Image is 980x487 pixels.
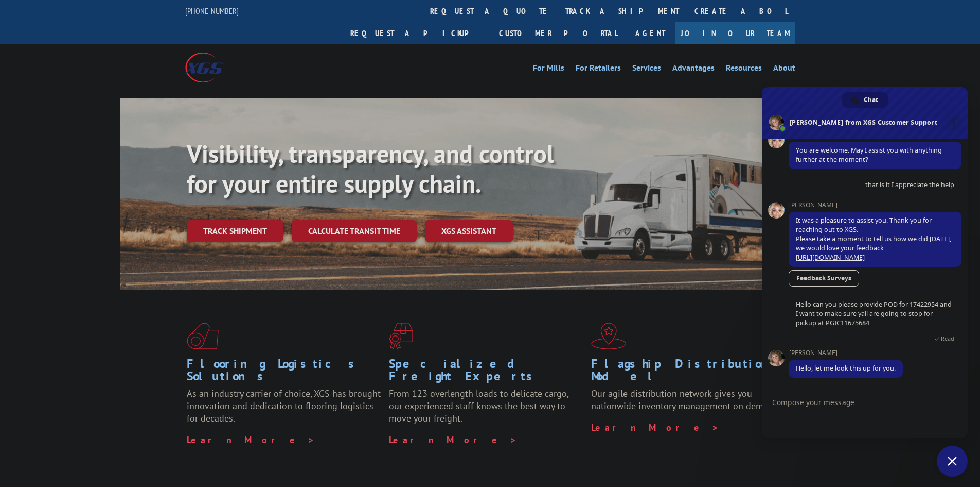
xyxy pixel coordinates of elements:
img: xgs-icon-flagship-distribution-model-red [591,323,627,349]
img: xgs-icon-total-supply-chain-intelligence-red [187,323,219,349]
a: Track shipment [187,220,283,242]
a: XGS ASSISTANT [425,220,513,242]
h1: Flooring Logistics Solutions [187,358,381,388]
a: Resources [726,64,762,75]
p: From 123 overlength loads to delicate cargo, our experienced staff knows the best way to move you... [389,388,583,433]
span: [PERSON_NAME] [789,201,961,209]
span: It was a pleasure to assist you. Thank you for reaching out to XGS. Please take a moment to tell ... [796,216,951,262]
h1: Flagship Distribution Model [591,358,786,388]
span: that is it I appreciate the help [865,180,954,189]
a: About [773,64,795,75]
span: Send a file [786,422,794,430]
img: xgs-icon-focused-on-flooring-red [389,323,413,349]
a: For Retailers [576,64,621,75]
a: Join Our Team [675,22,795,44]
a: Customer Portal [491,22,625,44]
span: Insert an emoji [772,422,780,430]
a: Agent [625,22,675,44]
a: Calculate transit time [292,220,417,242]
h1: Specialized Freight Experts [389,358,583,388]
span: Chat [864,92,878,108]
a: Learn More > [591,422,719,433]
span: Hello, let me look this up for you. [796,364,896,373]
span: [PERSON_NAME] [789,349,903,357]
span: You are welcome. May I assist you with anything further at the moment? [796,146,942,164]
span: As an industry carrier of choice, XGS has brought innovation and dedication to flooring logistics... [187,388,381,424]
a: [PHONE_NUMBER] [185,6,239,16]
a: For Mills [533,64,564,75]
a: Chat [842,92,888,108]
a: Learn More > [187,434,315,446]
b: Visibility, transparency, and control for your entire supply chain. [187,138,554,199]
a: [URL][DOMAIN_NAME] [796,253,865,262]
a: Advantages [672,64,715,75]
a: Feedback Surveys [789,270,859,287]
a: Services [632,64,661,75]
a: Request a pickup [343,22,491,44]
span: Read [941,335,954,342]
span: Audio message [799,422,807,430]
span: Our agile distribution network gives you nationwide inventory management on demand. [591,388,780,412]
span: Hello can you please provide POD for 17422954 and I want to make sure yall are going to stop for ... [796,300,952,327]
a: Close chat [937,446,968,477]
a: Learn More > [389,434,517,446]
textarea: Compose your message... [772,389,937,415]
